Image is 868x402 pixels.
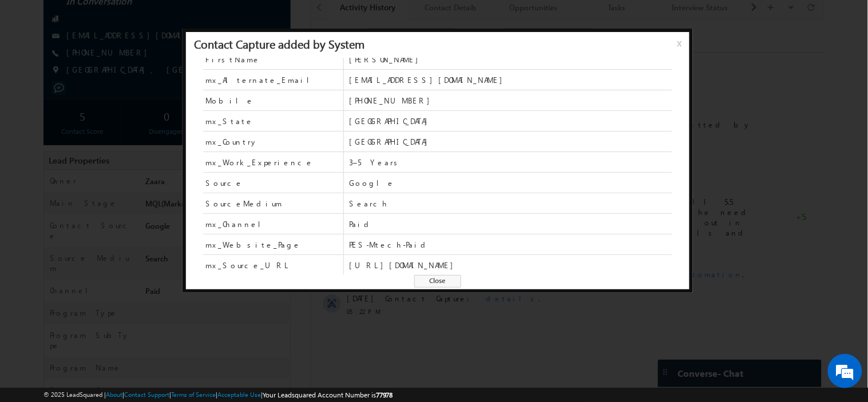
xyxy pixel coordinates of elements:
[312,157,372,167] span: Completed By:
[74,145,450,155] span: Lead Follow Up: [PERSON_NAME]
[677,37,686,58] span: x
[203,111,343,131] span: mx_State
[203,132,343,152] span: mx_Country
[175,274,227,284] span: details
[349,137,672,147] span: [GEOGRAPHIC_DATA]
[263,157,301,167] span: Owner:
[206,260,291,270] span: mx_Source_URL
[349,54,672,65] span: [PERSON_NAME]
[206,178,244,188] span: Source
[203,70,343,90] span: mx_Alternate_Email
[206,198,283,209] span: SourceMedium
[201,76,257,86] span: Automation
[35,79,70,89] span: 06:13 PM
[35,240,61,250] span: [DATE]
[128,220,177,228] span: [DATE] 06:13 PM
[57,9,143,26] div: All Selected
[349,260,672,270] span: [URL][DOMAIN_NAME]
[60,13,93,23] div: All Selected
[172,9,188,26] span: Time
[254,66,288,75] span: New Lead
[203,193,343,213] span: SourceMedium
[485,192,496,206] span: +5
[35,190,70,201] span: 06:13 PM
[202,157,251,166] span: [DATE] 06:13 PM
[349,95,672,106] span: [PHONE_NUMBER]
[19,60,48,75] img: d_60004797649_company_0_60004797649
[203,255,343,275] span: mx_Source_URL
[206,219,270,229] span: mx_Channel
[43,389,393,400] span: © 2025 LeadSquared | | | | |
[206,75,319,85] span: mx_Alternate_Email
[203,173,343,193] span: Source
[243,100,322,110] span: Dynamic Form
[284,157,301,166] span: Zaara
[356,157,372,166] span: Zaara
[263,391,393,399] span: Your Leadsquared Account Number is
[11,9,51,26] span: Activity Type
[349,198,672,209] span: Search
[349,219,672,229] span: Paid
[74,219,450,229] span: Added by on
[103,220,120,228] span: Zaara
[74,66,307,86] span: Contact Stage changed from to by through
[217,391,261,398] a: Acceptable Use
[35,253,70,263] span: 05:24 PM
[35,177,61,188] span: [DATE]
[206,116,254,126] span: mx_State
[148,250,294,260] span: Zaara([EMAIL_ADDRESS][DOMAIN_NAME])
[349,116,672,126] span: [GEOGRAPHIC_DATA]
[203,234,343,254] span: mx_Website_Page
[74,134,450,145] span: Lead Follow Up: [PERSON_NAME]
[206,54,261,65] span: FirstName
[203,214,343,234] span: mx_Channel
[106,391,122,398] a: About
[35,100,61,110] span: [DATE]
[311,250,336,260] span: System
[35,148,70,158] span: 06:13 PM
[203,49,343,69] span: FirstName
[74,66,307,86] span: In Conversation
[206,95,255,106] span: Mobile
[124,391,169,398] a: Contact Support
[35,287,70,297] span: 05:22 PM
[349,240,672,250] span: PES-Mtech-Paid
[74,100,450,121] span: Dynamic Form Submission: was submitted by [PERSON_NAME]
[203,152,343,172] span: mx_Work_Experience
[35,134,61,145] span: [DATE]
[74,240,336,260] span: System([EMAIL_ADDRESS][DOMAIN_NAME])
[60,60,192,75] div: Chat with us now
[206,240,302,250] span: mx_Website_Page
[375,250,431,260] span: Automation
[35,113,70,124] span: 06:13 PM
[188,6,215,33] div: Minimize live chat window
[156,315,208,331] em: Start Chat
[35,274,61,284] span: [DATE]
[206,157,314,168] span: mx_Work_Experience
[74,177,439,228] span: Btech 2019 / Overall 5.5 year /Working UST Global in core domain / she need some time as she has ...
[74,177,240,187] span: Had a Phone Conversation
[74,274,450,284] div: .
[349,178,672,188] span: Google
[414,275,461,288] span: Close
[158,157,251,167] span: Completed on:
[74,240,433,260] span: Contact Owner changed from to by through .
[137,76,162,86] span: System
[35,66,61,76] span: [DATE]
[197,13,220,23] div: All Time
[349,75,672,85] span: [EMAIL_ADDRESS][DOMAIN_NAME]
[349,157,672,168] span: 3–5 Years
[11,45,49,55] div: Yesterday
[203,90,343,110] span: Mobile
[74,274,165,284] span: Contact Capture:
[206,137,259,147] span: mx_Country
[15,106,209,305] textarea: Type your message and hit 'Enter'
[376,391,393,399] span: 77978
[195,38,365,49] div: Contact Capture added by System
[171,391,216,398] a: Terms of Service
[74,157,146,167] span: Due on:
[97,157,146,166] span: [DATE] 05:25 PM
